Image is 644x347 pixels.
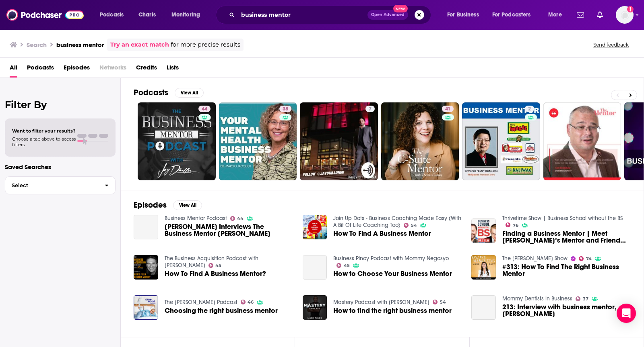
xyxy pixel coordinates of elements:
h2: Episodes [134,200,167,210]
span: Monitoring [171,9,200,20]
span: Credits [136,61,157,78]
a: Business Mentor Podcast [165,215,227,222]
a: Mastery Podcast with Mark Coles [333,299,429,306]
a: How to find the right business mentor [333,307,452,314]
a: Charts [133,8,161,21]
a: Ant Knight Interviews The Business Mentor Jay Dhillon [134,215,158,239]
span: 45 [344,264,350,267]
span: 76 [513,224,518,227]
img: Choosing the right business mentor [134,295,158,320]
a: Try an exact match [110,40,169,49]
a: The Business Acquisition Podcast with Bruce Whipple [165,255,258,269]
a: The Clare Wood Podcast [165,299,237,306]
button: open menu [166,8,211,21]
img: Podchaser - Follow, Share and Rate Podcasts [6,7,84,22]
span: 38 [283,105,288,113]
a: 54 [404,223,417,228]
a: Finding a Business Mentor | Meet Clay’s Mentor and Friend Terry Fisher [502,230,631,244]
span: For Business [447,9,479,20]
a: 44 [138,102,216,180]
a: 2 [462,102,540,180]
span: Logged in as TeemsPR [616,6,634,24]
a: How to Choose Your Business Mentor [303,255,327,280]
span: for more precise results [171,40,240,49]
input: Search podcasts, credits, & more... [238,8,367,21]
button: View All [175,88,204,98]
h3: Search [27,41,47,49]
a: Join Up Dots - Business Coaching Made Easy (With A Bit Of Life Coaching Too) [333,215,461,229]
a: 54 [433,300,446,304]
a: 213: Interview with business mentor, Sarah Walton [502,304,631,317]
span: 44 [237,217,244,220]
h2: Filter By [5,99,116,110]
span: 46 [248,300,254,304]
img: How to find the right business mentor [303,295,327,320]
span: More [548,9,562,20]
a: 44 [230,216,244,221]
span: 2 [528,105,531,113]
button: open menu [543,8,572,21]
button: Select [5,176,116,194]
a: Episodes [64,61,90,78]
a: 38 [279,106,291,112]
span: 41 [445,105,450,113]
button: open menu [487,8,543,21]
span: Charts [138,9,156,20]
span: Podcasts [100,9,124,20]
span: [PERSON_NAME] Interviews The Business Mentor [PERSON_NAME] [165,223,293,237]
a: Show notifications dropdown [594,8,606,22]
button: Show profile menu [616,6,634,24]
span: 45 [215,264,221,267]
p: Saved Searches [5,163,116,171]
a: 74 [579,256,592,261]
button: open menu [442,8,489,21]
img: Finding a Business Mentor | Meet Clay’s Mentor and Friend Terry Fisher [471,218,496,243]
h2: Podcasts [134,88,168,98]
img: #313: How To Find The Right Business Mentor [471,255,496,280]
a: Ant Knight Interviews The Business Mentor Jay Dhillon [165,223,293,237]
span: 54 [411,224,417,227]
div: Search podcasts, credits, & more... [223,6,439,24]
span: For Podcasters [492,9,531,20]
a: Lists [167,61,179,78]
span: 74 [586,257,592,261]
img: How To Find A Business Mentor [303,215,327,239]
a: Show notifications dropdown [574,8,587,22]
a: Mommy Dentists in Business [502,295,572,302]
a: 38 [219,102,297,180]
a: All [10,61,17,78]
button: Open AdvancedNew [367,10,408,20]
a: Podcasts [27,61,54,78]
img: How To Find A Business Mentor? [134,255,158,280]
a: 76 [506,222,518,227]
span: How to Choose Your Business Mentor [333,270,452,277]
span: Networks [99,61,126,78]
span: Choose a tab above to access filters. [12,136,76,147]
a: The Amy Porterfield Show [502,255,568,262]
span: 7 [369,105,372,113]
span: 213: Interview with business mentor, [PERSON_NAME] [502,304,631,317]
span: 37 [583,297,588,301]
span: 54 [440,300,446,304]
a: 45 [336,263,350,268]
span: Open Advanced [371,13,405,17]
a: 46 [241,300,254,304]
a: Thrivetime Show | Business School without the BS [502,215,623,222]
button: open menu [94,8,134,21]
div: Open Intercom Messenger [617,304,636,323]
a: EpisodesView All [134,200,202,210]
span: How To Find A Business Mentor? [165,270,266,277]
span: Choosing the right business mentor [165,307,278,314]
a: 45 [208,263,222,268]
a: 37 [576,296,588,301]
